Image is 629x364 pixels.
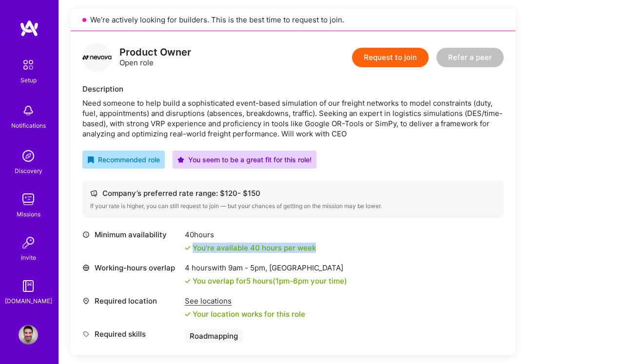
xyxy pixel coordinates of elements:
[185,245,191,251] i: icon Check
[15,166,42,176] div: Discovery
[18,55,39,75] img: setup
[185,243,316,253] div: You're available 40 hours per week
[185,278,191,284] i: icon Check
[71,9,515,31] div: We’re actively looking for builders. This is the best time to request to join.
[19,276,38,296] img: guide book
[87,154,160,165] div: Recommended role
[82,330,90,338] i: icon Tag
[226,263,269,272] span: 9am - 5pm ,
[20,75,37,85] div: Setup
[19,146,38,166] img: discovery
[275,276,309,286] span: 1pm - 6pm
[19,325,38,345] img: User Avatar
[185,311,191,317] i: icon Check
[21,252,36,263] div: Invite
[119,47,191,68] div: Open role
[177,156,184,163] i: icon PurpleStar
[82,263,180,273] div: Working-hours overlap
[185,230,316,240] div: 40 hours
[185,329,243,343] div: Roadmapping
[185,309,305,319] div: Your location works for this role
[82,43,112,72] img: logo
[436,48,504,67] button: Refer a peer
[16,325,40,345] a: User Avatar
[82,329,180,339] div: Required skills
[17,209,40,219] div: Missions
[20,19,39,37] img: logo
[177,154,312,165] div: You seem to be a great fit for this role!
[87,156,94,163] i: icon RecommendedBadge
[82,84,504,94] div: Description
[90,202,496,210] div: If your rate is higher, you can still request to join — but your chances of getting on the missio...
[11,120,46,131] div: Notifications
[82,231,90,238] i: icon Clock
[352,48,429,67] button: Request to join
[185,296,305,306] div: See locations
[185,263,347,273] div: 4 hours with [GEOGRAPHIC_DATA]
[90,190,98,197] i: icon Cash
[5,296,52,306] div: [DOMAIN_NAME]
[82,297,90,305] i: icon Location
[82,296,180,306] div: Required location
[82,230,180,240] div: Minimum availability
[82,264,90,271] i: icon World
[90,188,496,198] div: Company’s preferred rate range: $ 120 - $ 150
[82,98,504,139] div: Need someone to help build a sophisticated event-based simulation of our freight networks to mode...
[119,47,191,57] div: Product Owner
[193,276,347,286] div: You overlap for 5 hours ( your time)
[19,190,38,209] img: teamwork
[19,101,38,120] img: bell
[19,233,38,252] img: Invite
